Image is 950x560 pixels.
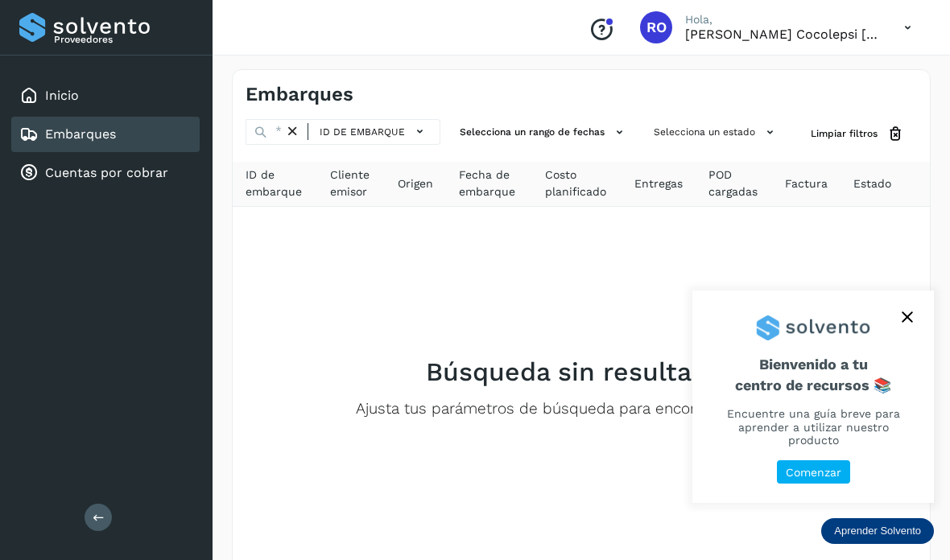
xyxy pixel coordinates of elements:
[246,167,304,200] span: ID de embarque
[692,290,934,503] div: Aprender Solvento
[685,13,878,27] p: Hola,
[320,125,405,139] span: ID de embarque
[45,126,116,142] a: Embarques
[45,165,168,180] a: Cuentas por cobrar
[712,356,915,393] span: Bienvenido a tu
[330,167,372,200] span: Cliente emisor
[634,175,683,192] span: Entregas
[811,126,878,141] span: Limpiar filtros
[426,356,737,387] h2: Búsqueda sin resultados
[54,34,193,45] p: Proveedores
[398,175,433,192] span: Origen
[786,466,841,480] p: Comenzar
[853,175,891,192] span: Estado
[11,117,200,152] div: Embarques
[712,407,915,447] p: Encuentre una guía breve para aprender a utilizar nuestro producto
[777,460,850,484] button: Comenzar
[453,119,634,146] button: Selecciona un rango de fechas
[895,305,919,329] button: close,
[821,518,934,544] div: Aprender Solvento
[545,167,609,200] span: Costo planificado
[459,167,519,200] span: Fecha de embarque
[11,78,200,113] div: Inicio
[11,155,200,191] div: Cuentas por cobrar
[834,525,921,537] p: Aprender Solvento
[356,400,807,418] p: Ajusta tus parámetros de búsqueda para encontrar resultados.
[647,119,785,146] button: Selecciona un estado
[685,27,878,42] p: Rosa Osiris Cocolepsi Morales
[246,83,353,106] h4: Embarques
[45,88,79,103] a: Inicio
[315,120,433,143] button: ID de embarque
[798,119,917,149] button: Limpiar filtros
[708,167,759,200] span: POD cargadas
[712,377,915,394] p: centro de recursos 📚
[785,175,828,192] span: Factura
